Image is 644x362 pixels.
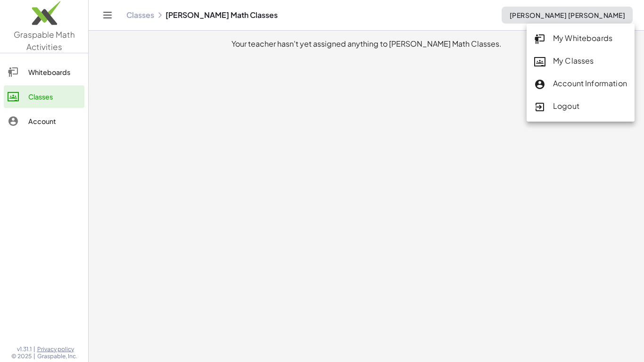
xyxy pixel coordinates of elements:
[37,346,77,353] a: Privacy policy
[502,7,633,24] button: [PERSON_NAME] [PERSON_NAME]
[33,353,35,360] span: |
[534,55,627,67] div: My Classes
[33,346,35,353] span: |
[17,346,32,353] span: v1.31.1
[534,78,627,90] div: Account Information
[534,100,627,113] div: Logout
[96,38,636,49] div: Your teacher hasn't yet assigned anything to [PERSON_NAME] Math Classes.
[509,11,625,19] span: [PERSON_NAME] [PERSON_NAME]
[14,29,75,52] span: Graspable Math Activities
[4,61,84,83] a: Whiteboards
[37,353,77,360] span: Graspable, Inc.
[126,10,154,20] a: Classes
[28,115,81,127] div: Account
[28,91,81,102] div: Classes
[11,353,32,360] span: © 2025
[527,50,635,73] a: My Classes
[28,66,81,78] div: Whiteboards
[100,8,115,23] button: Toggle navigation
[527,27,635,50] a: My Whiteboards
[4,85,84,108] a: Classes
[4,110,84,132] a: Account
[534,33,627,45] div: My Whiteboards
